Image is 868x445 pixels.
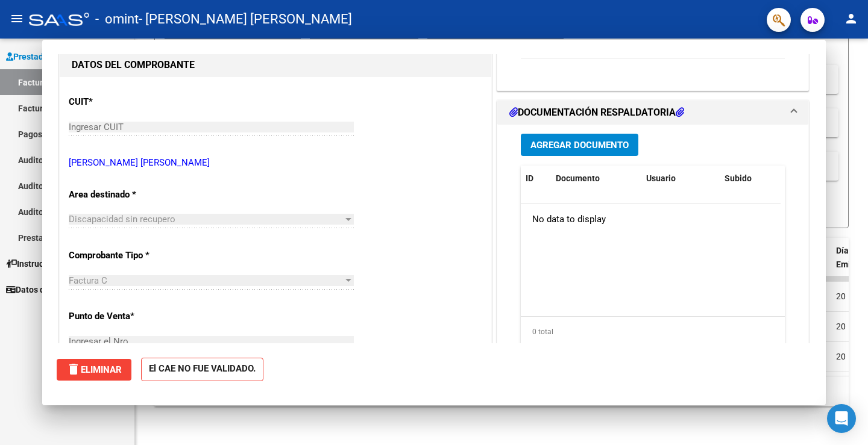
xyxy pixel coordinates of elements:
datatable-header-cell: Documento [551,166,641,191]
span: Factura C [69,275,107,286]
p: Comprobante Tipo * [69,249,193,263]
div: Open Intercom Messenger [827,404,856,433]
span: Documento [556,173,600,183]
span: Prestadores / Proveedores [6,50,116,63]
div: DOCUMENTACIÓN RESPALDATORIA [497,125,808,375]
span: - [PERSON_NAME] [PERSON_NAME] [139,6,352,33]
mat-icon: menu [10,11,24,26]
button: Eliminar [57,359,131,381]
span: ID [526,173,533,183]
span: Datos de contacto [6,283,85,296]
span: Usuario [646,173,676,183]
p: CUIT [69,95,193,109]
div: 0 total [521,317,785,347]
mat-icon: delete [66,362,81,376]
datatable-header-cell: ID [521,166,551,191]
span: Subido [725,173,752,183]
span: - omint [95,6,139,33]
datatable-header-cell: Subido [720,166,780,191]
span: 20 [836,291,846,301]
span: 20 [836,322,846,331]
p: Area destinado * [69,188,193,202]
strong: El CAE NO FUE VALIDADO. [141,358,263,381]
span: Discapacidad sin recupero [69,214,175,225]
h1: DOCUMENTACIÓN RESPALDATORIA [509,105,684,120]
p: Punto de Venta [69,310,193,323]
span: Agregar Documento [530,140,629,151]
p: [PERSON_NAME] [PERSON_NAME] [69,156,482,170]
span: 20 [836,352,846,361]
div: No data to display [521,204,781,234]
datatable-header-cell: Acción [780,166,840,191]
strong: DATOS DEL COMPROBANTE [72,59,195,70]
span: Eliminar [66,364,122,375]
span: Instructivos [6,257,62,270]
button: Agregar Documento [521,134,638,156]
datatable-header-cell: Usuario [641,166,720,191]
mat-expansion-panel-header: DOCUMENTACIÓN RESPALDATORIA [497,101,808,125]
mat-icon: person [844,11,858,26]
